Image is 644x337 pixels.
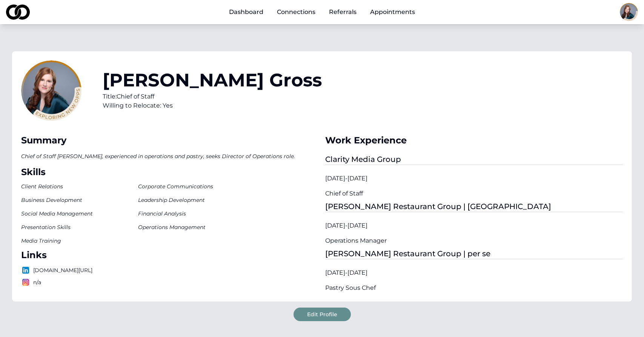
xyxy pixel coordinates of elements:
img: logo [21,278,30,287]
div: Clarity Media Group [325,154,623,165]
div: Corporate Communications [138,183,213,190]
div: Operations Manager [325,236,623,245]
div: [PERSON_NAME] Restaurant Group | per se [325,248,623,259]
p: [DOMAIN_NAME][URL] [21,266,319,275]
img: 5fcdc41b-756d-4ef2-bed5-7501b063043f-Hannah%20Gross%20LinkedIn-profile_picture.png [21,60,81,121]
a: Connections [271,5,321,20]
div: [DATE] - [DATE] [325,268,623,277]
div: Willing to Relocate: Yes [103,101,322,110]
a: Appointments [364,5,421,20]
div: Financial Analysis [138,210,213,217]
div: Business Development [21,196,93,204]
div: Title: Chief of Staff [103,92,322,101]
div: Links [21,249,319,261]
div: [PERSON_NAME] Restaurant Group | [GEOGRAPHIC_DATA] [325,201,623,212]
div: Leadership Development [138,196,213,204]
img: 5fcdc41b-756d-4ef2-bed5-7501b063043f-Hannah%20Gross%20LinkedIn-profile_picture.png [620,3,638,21]
a: Dashboard [223,5,269,20]
div: Summary [21,134,319,146]
a: Referrals [323,5,363,20]
div: Pastry Sous Chef [325,283,623,292]
button: Edit Profile [294,308,351,321]
div: Client Relations [21,183,93,190]
div: Media Training [21,237,93,245]
div: Operations Management [138,223,213,231]
div: Work Experience [325,134,623,146]
div: Skills [21,166,319,178]
div: Presentation Skills [21,223,93,231]
h1: [PERSON_NAME] Gross [103,71,322,89]
p: n/a [21,278,319,287]
p: Chief of Staff [PERSON_NAME], experienced in operations and pastry, seeks Director of Operations ... [21,151,319,162]
img: logo [21,266,30,275]
div: [DATE] - [DATE] [325,221,623,230]
nav: Main [223,5,421,20]
div: [DATE] - [DATE] [325,174,623,183]
img: logo [6,5,30,20]
div: Social Media Management [21,210,93,217]
div: Chief of Staff [325,189,623,198]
